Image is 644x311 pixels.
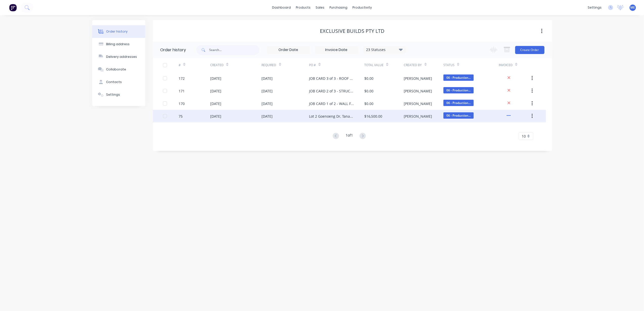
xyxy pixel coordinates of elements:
[522,134,526,139] span: 10
[443,100,474,106] span: 06 - Production...
[179,58,210,72] div: #
[262,88,273,94] div: [DATE]
[404,88,432,94] div: [PERSON_NAME]
[315,46,358,54] input: Invoice Date
[210,88,221,94] div: [DATE]
[364,88,373,94] div: $0.00
[92,63,145,76] button: Collaborate
[179,63,181,67] div: #
[262,101,273,106] div: [DATE]
[320,28,385,34] div: Exclusive Builds Pty Ltd
[179,76,185,81] div: 172
[92,76,145,88] button: Contacts
[443,58,499,72] div: Status
[106,29,128,34] div: Order history
[210,58,261,72] div: Created
[92,50,145,63] button: Delivery addresses
[92,25,145,38] button: Order history
[160,47,186,53] div: Order history
[443,63,455,67] div: Status
[106,67,126,72] div: Collaborate
[313,4,327,11] div: sales
[327,4,350,11] div: purchasing
[346,133,353,140] div: 1 of 1
[106,80,122,84] div: Contacts
[404,76,432,81] div: [PERSON_NAME]
[179,114,183,119] div: 75
[364,58,404,72] div: Total Value
[106,42,130,46] div: Billing address
[585,4,604,11] div: settings
[209,45,259,55] input: Search...
[404,58,443,72] div: Created By
[210,101,221,106] div: [DATE]
[309,58,364,72] div: PO #
[404,101,432,106] div: [PERSON_NAME]
[499,58,530,72] div: Invoiced
[179,88,185,94] div: 171
[309,88,354,94] div: JOB CARD 2 of 3 - STRUCTURAL STEEL | Lot 2 Goenoeng [GEOGRAPHIC_DATA]
[443,112,474,119] span: 06 - Production...
[309,76,354,81] div: JOB CARD 3 of 3 - ROOF TRUSSES | Lot 2 Goenoeng [GEOGRAPHIC_DATA]
[309,63,316,67] div: PO #
[267,46,310,54] input: Order Date
[364,63,384,67] div: Total Value
[404,114,432,119] div: [PERSON_NAME]
[443,87,474,93] span: 06 - Production...
[363,47,406,53] div: 23 Statuses
[92,38,145,50] button: Billing address
[515,46,544,54] button: Create Order
[262,58,309,72] div: Required
[262,63,276,67] div: Required
[499,63,513,67] div: Invoiced
[106,55,137,59] div: Delivery addresses
[106,92,120,97] div: Settings
[364,76,373,81] div: $0.00
[404,63,422,67] div: Created By
[9,4,17,11] img: Factory
[179,101,185,106] div: 170
[631,5,635,10] span: ME
[210,63,224,67] div: Created
[443,74,474,81] span: 06 - Production...
[92,88,145,101] button: Settings
[350,4,374,11] div: productivity
[262,114,273,119] div: [DATE]
[210,76,221,81] div: [DATE]
[262,76,273,81] div: [DATE]
[364,114,382,119] div: $16,500.00
[309,101,354,106] div: JOB CARD 1 of 2 - WALL FRAMES | Lot 2 Goenoeng [GEOGRAPHIC_DATA]
[364,101,373,106] div: $0.00
[270,4,293,11] a: dashboard
[293,4,313,11] div: products
[309,114,354,119] div: Lot 2 Goenoeng Dr, Tanah Merah - Steel Framing
[210,114,221,119] div: [DATE]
